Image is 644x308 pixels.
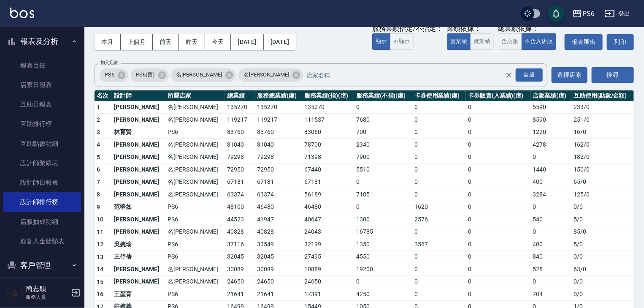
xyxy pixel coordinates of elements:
td: 37116 [225,238,255,251]
div: PS6 [582,8,595,19]
td: 46480 [302,201,354,213]
td: 85 / 0 [571,226,634,238]
td: 0 [466,226,530,238]
td: 1300 [354,213,412,226]
label: 加入店家 [100,60,118,66]
td: 32045 [255,251,302,263]
td: 700 [354,126,412,139]
td: 125 / 0 [571,188,634,201]
td: PS6 [165,213,225,226]
td: 名[PERSON_NAME] [165,226,225,238]
td: 32045 [225,251,255,263]
td: 0 [412,126,466,139]
span: 5 [97,154,100,161]
td: 0 [466,126,530,139]
button: Open [514,67,544,83]
span: 名[PERSON_NAME] [171,71,227,79]
td: 21641 [225,288,255,301]
span: 10 [97,216,104,223]
td: 24650 [225,275,255,288]
td: 0 [412,188,466,201]
td: [PERSON_NAME] [112,226,165,238]
td: 33549 [255,238,302,251]
td: 7185 [354,188,412,201]
td: 48100 [225,201,255,213]
button: 含店販 [498,33,522,50]
td: 67440 [302,164,354,176]
a: 互助點數明細 [3,134,81,153]
span: 2 [97,116,100,123]
td: 78700 [302,139,354,151]
td: 名[PERSON_NAME] [165,263,225,276]
button: 昨天 [179,34,205,50]
td: 0 [466,251,530,263]
td: 0 / 0 [571,251,634,263]
td: 150 / 0 [571,164,634,176]
td: 10889 [302,263,354,276]
td: 233 / 0 [571,101,634,114]
td: 7900 [354,151,412,164]
th: 所屬店家 [165,90,225,101]
td: 135270 [225,101,255,114]
td: 65 / 0 [571,176,634,188]
span: 3 [97,129,100,136]
p: 服務人員 [26,293,69,301]
td: 0 [412,176,466,188]
td: 79298 [225,151,255,164]
div: 業績依據： [447,25,494,33]
td: 0 [412,288,466,301]
td: [PERSON_NAME] [112,176,165,188]
span: 1 [97,104,100,111]
span: 15 [97,278,104,285]
td: 3284 [530,188,571,201]
th: 店販業績(虛) [530,90,571,101]
button: PS6 [569,5,598,22]
td: [PERSON_NAME] [112,114,165,126]
td: 0 [466,139,530,151]
a: 設計師業績表 [3,153,81,173]
td: 4278 [530,139,571,151]
td: 83760 [225,126,255,139]
td: 0 [530,226,571,238]
th: 服務業績(不指)(虛) [354,90,412,101]
td: 名[PERSON_NAME] [165,164,225,176]
td: [PERSON_NAME] [112,213,165,226]
td: 7680 [354,114,412,126]
button: 客戶管理 [3,254,81,276]
td: PS6 [165,126,225,139]
td: 44523 [225,213,255,226]
button: save [548,5,565,22]
td: 0 / 0 [571,275,634,288]
span: 名[PERSON_NAME] [238,71,294,79]
button: [DATE] [231,34,263,50]
td: 0 [412,101,466,114]
h5: 簡志穎 [26,285,69,293]
td: PS6 [165,251,225,263]
td: 8590 [530,114,571,126]
span: 8 [97,191,100,198]
td: 16 / 0 [571,126,634,139]
a: 設計師日報表 [3,173,81,192]
td: 0 [354,201,412,213]
td: 16785 [354,226,412,238]
button: 顯示 [372,33,390,50]
div: PS6 [100,68,128,82]
div: 全選 [516,68,543,82]
button: 報表匯出 [565,34,603,50]
td: 24043 [302,226,354,238]
th: 卡券販賣(入業績)(虛) [466,90,530,101]
td: 63374 [225,188,255,201]
a: 設計師排行榜 [3,192,81,212]
td: 0 [466,288,530,301]
td: 81040 [225,139,255,151]
span: 4 [97,141,100,148]
td: 0 [466,238,530,251]
td: 40647 [302,213,354,226]
td: 81040 [255,139,302,151]
td: 63374 [255,188,302,201]
td: 0 [412,263,466,276]
td: 135270 [255,101,302,114]
td: 王堃育 [112,288,165,301]
td: 5590 [530,101,571,114]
